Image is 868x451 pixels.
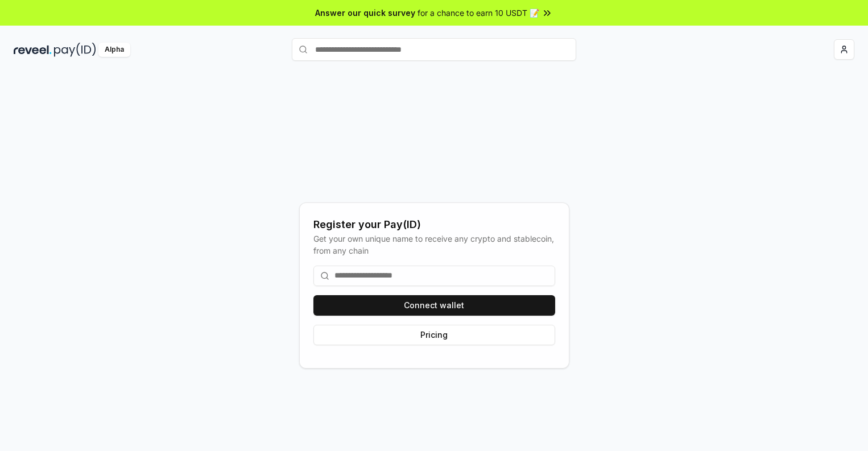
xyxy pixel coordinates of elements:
div: Get your own unique name to receive any crypto and stablecoin, from any chain [313,233,555,256]
button: Pricing [313,325,555,345]
div: Alpha [98,43,130,57]
span: for a chance to earn 10 USDT 📝 [418,7,539,19]
img: pay_id [54,43,96,57]
img: reveel_dark [14,43,52,57]
button: Connect wallet [313,295,555,316]
div: Register your Pay(ID) [313,217,555,233]
span: Answer our quick survey [315,7,415,19]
